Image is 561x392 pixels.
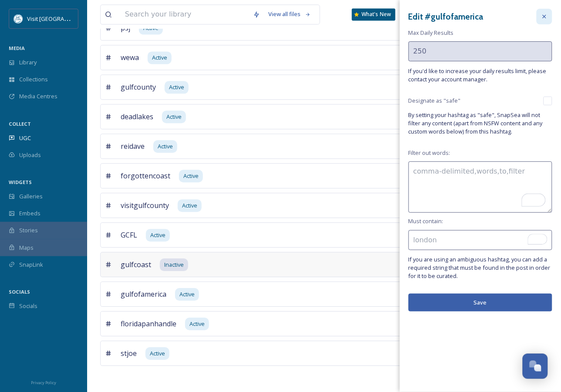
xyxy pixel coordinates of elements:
[182,201,197,210] span: Active
[19,75,48,84] span: Collections
[14,14,23,23] img: download%20%282%29.png
[19,134,31,142] span: UGC
[352,8,395,20] a: What's New
[9,45,25,51] span: MEDIA
[19,209,41,218] span: Embeds
[121,230,137,240] span: GCFL
[121,5,249,24] input: Search your library
[409,29,454,37] span: Max Daily Results
[183,172,199,180] span: Active
[409,217,443,225] span: Must contain:
[409,111,552,136] span: By setting your hashtag as "safe", SnapSea will not filter any content (apart from NSFW content a...
[121,200,169,211] span: visitgulfcounty
[121,52,139,63] span: wewa
[31,380,56,386] span: Privacy Policy
[121,141,145,151] span: reidave
[409,67,552,84] span: If you'd like to increase your daily results limit, please contact your account manager.
[19,92,57,101] span: Media Centres
[121,289,166,299] span: gulfofamerica
[121,171,170,181] span: forgottencoast
[19,302,37,310] span: Socials
[164,261,184,269] span: Inactive
[19,226,38,235] span: Stories
[409,10,483,23] h3: Edit # gulfofamerica
[264,6,315,23] a: View all files
[121,348,137,358] span: stjoe
[19,261,43,269] span: SnapLink
[409,230,552,250] input: To enrich screen reader interactions, please activate Accessibility in Grammarly extension settings
[152,54,167,62] span: Active
[189,320,205,328] span: Active
[150,349,165,358] span: Active
[9,121,31,127] span: COLLECT
[27,14,95,23] span: Visit [GEOGRAPHIC_DATA]
[166,113,182,121] span: Active
[409,161,552,213] textarea: To enrich screen reader interactions, please activate Accessibility in Grammarly extension settings
[19,58,37,67] span: Library
[9,179,32,185] span: WIDGETS
[409,149,450,157] span: Filter out words:
[409,255,552,281] span: If you are using an ambiguous hashtag, you can add a required string that must be found in the po...
[409,294,552,312] button: Save
[121,111,153,122] span: deadlakes
[523,354,548,379] button: Open Chat
[19,192,43,201] span: Galleries
[19,244,34,252] span: Maps
[31,377,56,388] a: Privacy Policy
[19,151,41,159] span: Uploads
[179,290,195,298] span: Active
[169,83,184,91] span: Active
[150,231,166,239] span: Active
[121,318,176,329] span: floridapanhandle
[158,142,173,151] span: Active
[121,82,156,92] span: gulfcounty
[9,288,30,295] span: SOCIALS
[409,97,461,105] span: Designate as "safe"
[121,259,151,270] span: gulfcoast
